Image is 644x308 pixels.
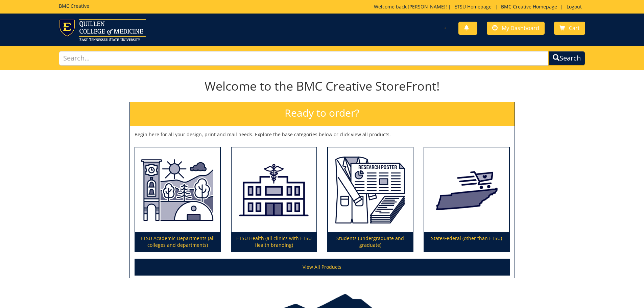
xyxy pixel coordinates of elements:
input: Search... [59,51,549,66]
a: Logout [563,3,585,10]
p: State/Federal (other than ETSU) [424,232,509,251]
img: State/Federal (other than ETSU) [424,147,509,233]
span: Cart [569,24,580,32]
p: Begin here for all your design, print and mail needs. Explore the base categories below or click ... [135,131,510,138]
img: Students (undergraduate and graduate) [328,147,413,233]
img: ETSU Health (all clinics with ETSU Health branding) [232,147,316,233]
a: ETSU Health (all clinics with ETSU Health branding) [232,147,316,252]
h1: Welcome to the BMC Creative StoreFront! [129,79,515,93]
h2: Ready to order? [130,102,515,126]
a: State/Federal (other than ETSU) [424,147,509,252]
img: ETSU Academic Departments (all colleges and departments) [135,147,220,233]
a: View All Products [135,259,510,276]
a: ETSU Homepage [451,3,495,10]
a: [PERSON_NAME] [408,3,446,10]
p: Welcome back, ! | | | [374,3,585,10]
a: BMC Creative Homepage [498,3,560,10]
p: ETSU Health (all clinics with ETSU Health branding) [232,232,316,251]
button: Search [548,51,585,66]
span: My Dashboard [502,24,539,32]
a: ETSU Academic Departments (all colleges and departments) [135,147,220,252]
img: ETSU logo [59,19,146,41]
a: Students (undergraduate and graduate) [328,147,413,252]
p: ETSU Academic Departments (all colleges and departments) [135,232,220,251]
a: Cart [554,22,585,35]
h5: BMC Creative [59,3,89,8]
p: Students (undergraduate and graduate) [328,232,413,251]
a: My Dashboard [487,22,545,35]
